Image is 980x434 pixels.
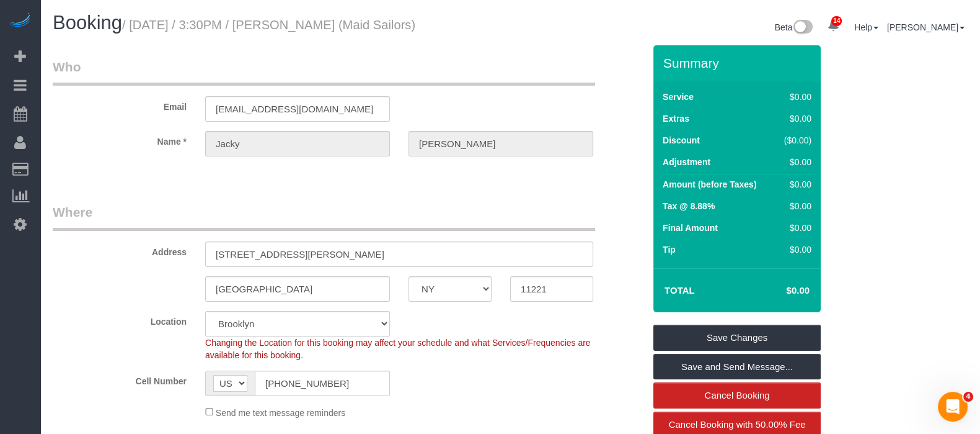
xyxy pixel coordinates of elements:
[7,12,32,30] img: Automaid Logo
[663,112,689,125] label: Extras
[205,338,591,360] span: Changing the Location for this booking may affect your schedule and what Services/Frequencies are...
[653,354,821,380] a: Save and Send Message...
[205,96,390,122] input: Email
[821,12,845,40] a: 14
[664,285,695,296] strong: Total
[938,392,968,422] iframe: Intercom live chat
[43,242,196,258] label: Address
[255,371,390,396] input: Cell Number
[663,200,715,212] label: Tax @ 8.88%
[663,56,814,70] h3: Summary
[510,276,593,302] input: Zip Code
[122,18,415,32] small: / [DATE] / 3:30PM / [PERSON_NAME] (Maid Sailors)
[205,131,390,156] input: First Name
[775,22,813,32] a: Beta
[779,243,811,256] div: $0.00
[408,131,593,156] input: Last Name
[831,16,842,26] span: 14
[854,22,878,32] a: Help
[779,178,811,191] div: $0.00
[669,419,806,430] span: Cancel Booking with 50.00% Fee
[963,392,973,402] span: 4
[653,325,821,351] a: Save Changes
[749,286,810,296] h4: $0.00
[663,156,710,168] label: Adjustment
[663,222,718,234] label: Final Amount
[663,243,676,256] label: Tip
[43,131,196,148] label: Name *
[53,58,595,86] legend: Who
[779,222,811,234] div: $0.00
[779,112,811,125] div: $0.00
[663,134,700,147] label: Discount
[779,134,811,147] div: ($0.00)
[653,382,821,409] a: Cancel Booking
[216,407,345,417] span: Send me text message reminders
[53,203,595,231] legend: Where
[663,178,756,191] label: Amount (before Taxes)
[663,91,694,103] label: Service
[43,311,196,328] label: Location
[792,20,813,36] img: New interface
[779,91,811,103] div: $0.00
[205,276,390,302] input: City
[887,22,965,32] a: [PERSON_NAME]
[43,371,196,387] label: Cell Number
[779,200,811,212] div: $0.00
[53,12,122,34] span: Booking
[43,96,196,113] label: Email
[779,156,811,168] div: $0.00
